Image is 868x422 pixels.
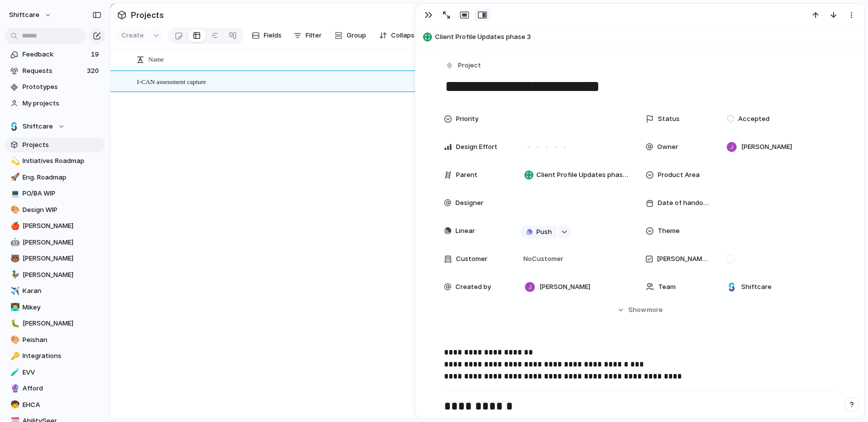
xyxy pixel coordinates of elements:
[9,221,19,231] button: 🍎
[9,351,19,361] button: 🔑
[9,253,19,263] button: 🐻
[5,267,105,282] div: 🦆[PERSON_NAME]
[9,383,19,393] button: 🔮
[5,119,105,134] button: Shiftcare
[657,142,678,152] span: Owner
[435,32,860,42] span: Client Profile Updates phase 3
[458,60,481,70] span: Project
[306,30,322,40] span: Filter
[5,348,105,363] a: 🔑Integrations
[658,198,710,208] span: Date of handover
[10,399,17,410] div: 🧒
[658,170,700,180] span: Product Area
[10,269,17,280] div: 🦆
[5,186,105,201] div: 💻PO/BA WIP
[129,6,166,24] span: Projects
[520,254,563,264] span: No Customer
[10,383,17,394] div: 🔮
[10,350,17,362] div: 🔑
[10,366,17,378] div: 🧪
[9,302,19,312] button: 👨‍💻
[22,367,101,377] span: EVV
[264,30,282,40] span: Fields
[5,153,105,168] div: 💫Initiatives Roadmap
[9,367,19,377] button: 🧪
[137,75,206,87] span: I-CAN assessment capture
[5,47,105,62] a: Feedback19
[22,351,101,361] span: Integrations
[330,27,371,43] button: Group
[9,400,19,410] button: 🧒
[22,49,88,59] span: Feedback
[22,286,101,296] span: Karan
[10,204,17,215] div: 🎨
[9,10,39,20] span: shiftcare
[9,318,19,328] button: 🐛
[22,270,101,280] span: [PERSON_NAME]
[10,220,17,232] div: 🍎
[455,198,483,208] span: Designer
[22,172,101,182] span: Eng. Roadmap
[10,236,17,248] div: 🤖
[658,114,680,124] span: Status
[10,155,17,167] div: 💫
[5,137,105,152] a: Projects
[5,300,105,315] a: 👨‍💻Mikey
[9,286,19,296] button: ✈️
[5,235,105,250] div: 🤖[PERSON_NAME]
[5,202,105,217] a: 🎨Design WIP
[5,96,105,111] a: My projects
[5,316,105,331] a: 🐛[PERSON_NAME]
[420,29,860,45] button: Client Profile Updates phase 3
[22,188,101,198] span: PO/BA WIP
[456,170,477,180] span: Parent
[10,318,17,329] div: 🐛
[741,142,792,152] span: [PERSON_NAME]
[22,156,101,166] span: Initiatives Roadmap
[22,82,101,92] span: Prototypes
[658,282,676,292] span: Team
[10,301,17,313] div: 👨‍💻
[91,49,101,59] span: 19
[22,318,101,328] span: [PERSON_NAME]
[5,170,105,185] a: 🚀Eng. Roadmap
[455,282,491,292] span: Created by
[375,27,423,43] button: Collapse
[628,305,646,315] span: Show
[10,285,17,297] div: ✈️
[22,140,101,150] span: Projects
[10,171,17,183] div: 🚀
[290,27,326,43] button: Filter
[9,335,19,345] button: 🎨
[536,227,552,237] span: Push
[9,172,19,182] button: 🚀
[456,142,497,152] span: Design Effort
[443,58,484,73] button: Project
[22,237,101,247] span: [PERSON_NAME]
[5,218,105,233] a: 🍎[PERSON_NAME]
[5,283,105,298] a: ✈️Karan
[4,7,57,23] button: shiftcare
[9,270,19,280] button: 🦆
[22,253,101,263] span: [PERSON_NAME]
[9,237,19,247] button: 🤖
[9,205,19,215] button: 🎨
[22,66,84,76] span: Requests
[536,170,629,180] span: Client Profile Updates phase 3
[87,66,101,76] span: 320
[9,156,19,166] button: 💫
[5,365,105,380] a: 🧪EVV
[22,98,101,108] span: My projects
[520,225,557,238] button: Push
[738,114,770,124] span: Accepted
[5,397,105,412] a: 🧒EHCA
[10,334,17,345] div: 🎨
[5,251,105,266] a: 🐻[PERSON_NAME]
